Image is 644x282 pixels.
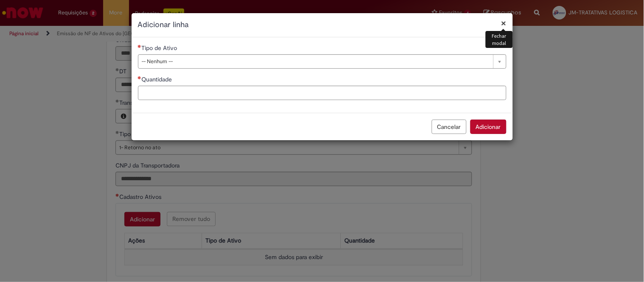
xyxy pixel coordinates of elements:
[142,75,174,83] span: Quantidade
[142,55,489,68] span: -- Nenhum --
[138,20,506,31] h2: Adicionar linha
[470,120,506,134] button: Adicionar
[138,76,142,79] span: Necessários
[501,19,506,28] button: Fechar modal
[138,45,142,48] span: Necessários
[432,120,467,134] button: Cancelar
[142,44,179,52] span: Tipo de Ativo
[138,86,506,100] input: Quantidade
[486,31,512,48] div: Fechar modal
